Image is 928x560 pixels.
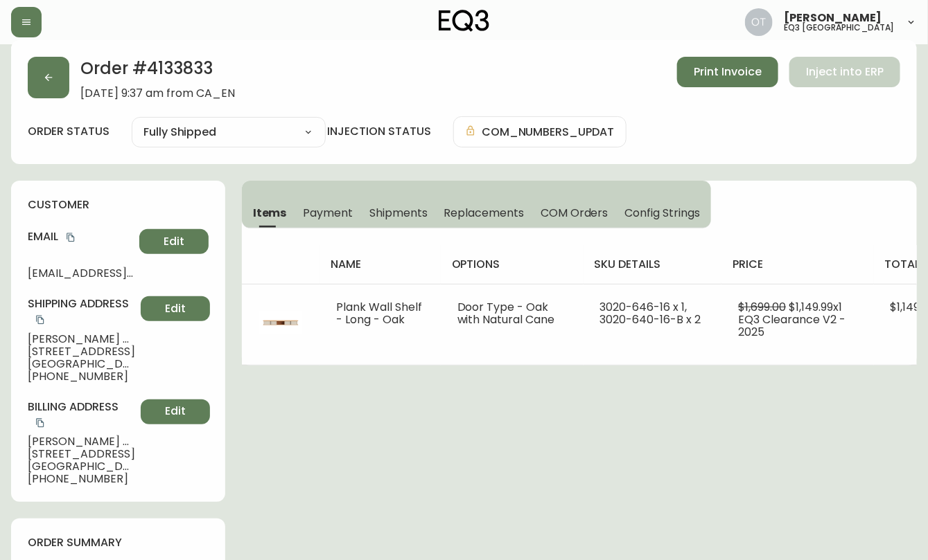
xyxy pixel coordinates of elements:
h4: name [331,257,430,272]
li: Door Type - Oak with Natural Cane [457,301,567,326]
span: Edit [165,404,186,419]
span: Replacements [444,206,524,220]
button: Print Invoice [677,57,778,87]
span: 3020-646-16 x 1, 3020-640-16-B x 2 [600,299,701,327]
span: Plank Wall Shelf - Long - Oak [336,299,422,327]
button: Edit [139,229,209,254]
span: [STREET_ADDRESS] [28,345,135,358]
span: Edit [165,301,186,316]
span: [PERSON_NAME] Chew [28,435,135,448]
h5: eq3 [GEOGRAPHIC_DATA] [784,24,895,32]
span: Items [253,206,287,220]
span: Shipments [369,206,428,220]
span: [PHONE_NUMBER] [28,473,135,485]
h4: price [733,257,862,272]
span: [GEOGRAPHIC_DATA] , BC , V5S 1X3 , CA [28,358,135,370]
span: COM Orders [541,206,609,220]
button: copy [64,231,78,244]
span: Print Invoice [694,64,762,80]
span: [EMAIL_ADDRESS][DOMAIN_NAME] [28,267,134,280]
img: 5d4d18d254ded55077432b49c4cb2919 [745,8,773,36]
span: $1,149.99 x 1 [789,299,842,315]
h4: Shipping Address [28,296,135,327]
img: logo [439,10,490,32]
h4: Billing Address [28,399,135,431]
span: Payment [304,206,353,220]
span: [GEOGRAPHIC_DATA] , BC , V6X 1L3 , CA [28,460,135,473]
h2: Order # 4133833 [80,57,235,87]
button: copy [33,416,47,430]
span: [STREET_ADDRESS] [28,448,135,460]
span: [PERSON_NAME] [784,12,882,24]
button: copy [33,313,47,327]
h4: customer [28,197,209,213]
label: order status [28,124,110,139]
span: [PERSON_NAME] Chew [28,333,135,345]
h4: sku details [595,257,711,272]
span: [DATE] 9:37 am from CA_EN [80,87,235,100]
h4: injection status [327,124,431,139]
h4: order summary [28,535,209,550]
span: Edit [164,234,184,249]
button: Edit [141,296,210,321]
span: $1,699.00 [738,299,786,315]
span: [PHONE_NUMBER] [28,370,135,383]
span: Config Strings [625,206,700,220]
img: 3020-64X-400-1-cm66z8hg54i7u0198py13sbdi.jpg [259,301,303,345]
span: EQ3 Clearance V2 - 2025 [738,311,846,340]
h4: Email [28,229,134,244]
button: Edit [141,399,210,424]
h4: options [452,257,572,272]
